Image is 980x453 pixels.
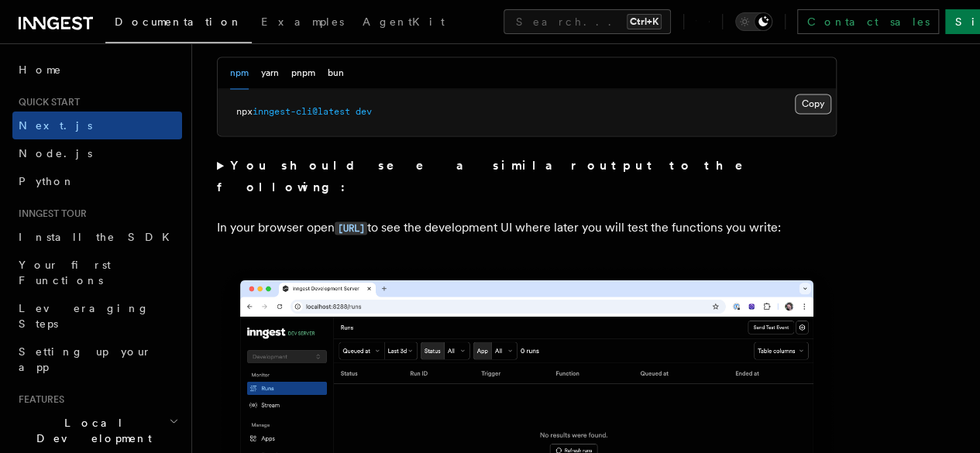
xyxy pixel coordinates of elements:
[353,5,454,42] a: AgentKit
[356,106,372,117] span: dev
[795,94,831,114] button: Copy
[217,217,837,239] p: In your browser open to see the development UI where later you will test the functions you write:
[19,345,152,373] span: Setting up your app
[12,56,182,84] a: Home
[12,393,64,406] span: Features
[735,12,772,31] button: Toggle dark mode
[217,155,837,198] summary: You should see a similar output to the following:
[12,96,80,108] span: Quick start
[797,9,939,34] a: Contact sales
[12,294,182,338] a: Leveraging Steps
[230,57,249,89] button: npm
[12,251,182,294] a: Your first Functions
[236,106,253,117] span: npx
[19,147,92,160] span: Node.js
[19,62,62,77] span: Home
[217,158,765,194] strong: You should see a similar output to the following:
[291,57,315,89] button: pnpm
[504,9,671,34] button: Search...Ctrl+K
[335,221,367,235] code: [URL]
[19,302,150,330] span: Leveraging Steps
[12,167,182,195] a: Python
[12,415,169,446] span: Local Development
[12,223,182,251] a: Install the SDK
[105,5,252,43] a: Documentation
[261,57,279,89] button: yarn
[253,106,350,117] span: inngest-cli@latest
[252,5,353,42] a: Examples
[19,231,179,243] span: Install the SDK
[12,409,182,452] button: Local Development
[12,112,182,139] a: Next.js
[19,175,75,187] span: Python
[19,259,111,287] span: Your first Functions
[335,220,367,235] a: [URL]
[261,15,344,28] span: Examples
[12,338,182,381] a: Setting up your app
[627,14,662,29] kbd: Ctrl+K
[115,15,242,28] span: Documentation
[12,139,182,167] a: Node.js
[12,208,87,220] span: Inngest tour
[363,15,445,28] span: AgentKit
[19,119,92,132] span: Next.js
[328,57,344,89] button: bun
